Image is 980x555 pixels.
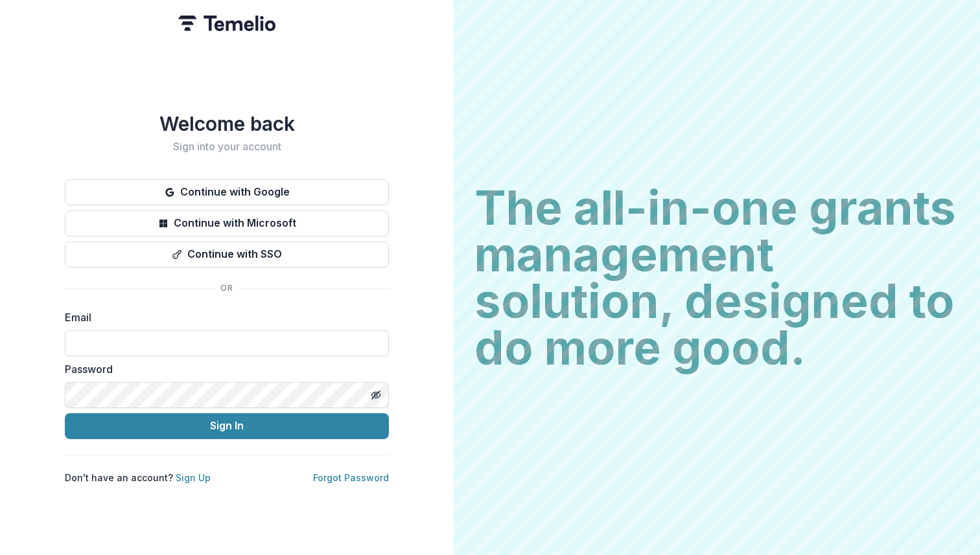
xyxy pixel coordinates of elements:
button: Continue with Google [65,179,389,205]
button: Continue with SSO [65,242,389,267]
img: Temelio [178,16,275,31]
button: Toggle password visibility [366,385,386,405]
button: Sign In [65,413,389,439]
label: Password [65,361,381,377]
p: Don't have an account? [65,471,211,484]
button: Continue with Microsoft [65,210,389,236]
h1: Welcome back [65,112,389,135]
a: Forgot Password [313,472,389,483]
label: Email [65,310,381,325]
a: Sign Up [176,472,211,483]
h2: Sign into your account [65,141,389,153]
